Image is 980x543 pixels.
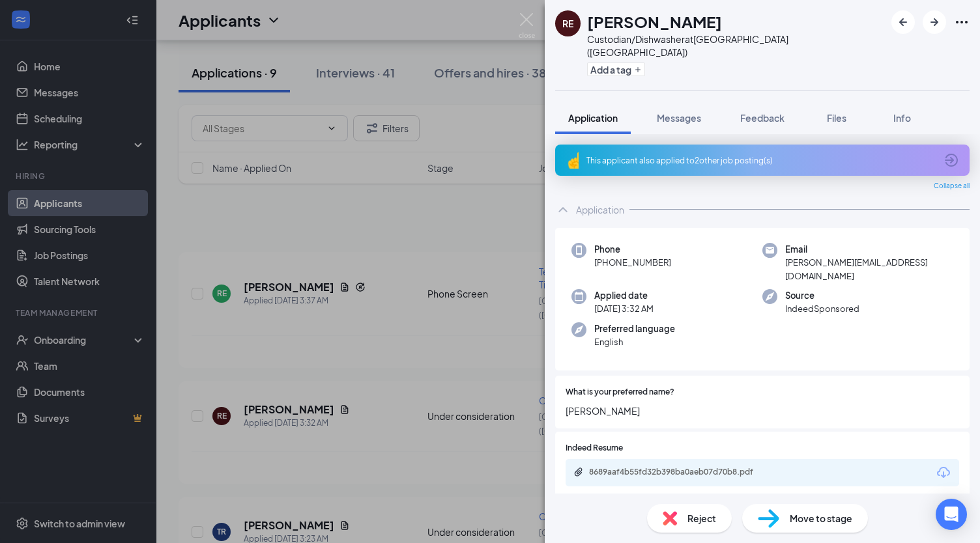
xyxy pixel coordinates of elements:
[927,14,942,30] svg: ArrowRight
[936,465,951,480] svg: Download
[594,335,675,348] span: English
[893,112,911,124] span: Info
[573,467,584,477] svg: Paperclip
[895,14,911,30] svg: ArrowLeftNew
[587,63,645,76] button: PlusAdd a tag
[687,511,716,525] span: Reject
[566,404,959,418] span: [PERSON_NAME]
[566,386,674,398] span: What is your preferred name?
[785,302,859,315] span: IndeedSponsored
[936,499,967,530] div: Open Intercom Messenger
[634,66,642,74] svg: Plus
[594,256,671,269] span: [PHONE_NUMBER]
[790,511,852,525] span: Move to stage
[923,10,946,34] button: ArrowRight
[589,467,771,477] div: 8689aaf4b55fd32b398ba0aeb07d70b8.pdf
[568,112,618,124] span: Application
[891,10,915,34] button: ArrowLeftNew
[657,112,701,124] span: Messages
[576,203,624,216] div: Application
[566,442,623,454] span: Indeed Resume
[944,152,959,168] svg: ArrowCircle
[587,10,722,33] h1: [PERSON_NAME]
[827,112,846,124] span: Files
[785,256,953,283] span: [PERSON_NAME][EMAIL_ADDRESS][DOMAIN_NAME]
[954,14,970,30] svg: Ellipses
[562,17,573,30] div: RE
[587,33,885,59] div: Custodian/Dishwasher at [GEOGRAPHIC_DATA] ([GEOGRAPHIC_DATA])
[594,243,671,256] span: Phone
[573,467,785,479] a: Paperclip8689aaf4b55fd32b398ba0aeb07d70b8.pdf
[594,302,654,315] span: [DATE] 3:32 AM
[586,155,936,166] div: This applicant also applied to 2 other job posting(s)
[934,181,970,191] span: Collapse all
[740,112,785,124] span: Feedback
[594,322,675,335] span: Preferred language
[785,289,859,302] span: Source
[594,289,654,302] span: Applied date
[785,243,953,256] span: Email
[555,202,571,217] svg: ChevronUp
